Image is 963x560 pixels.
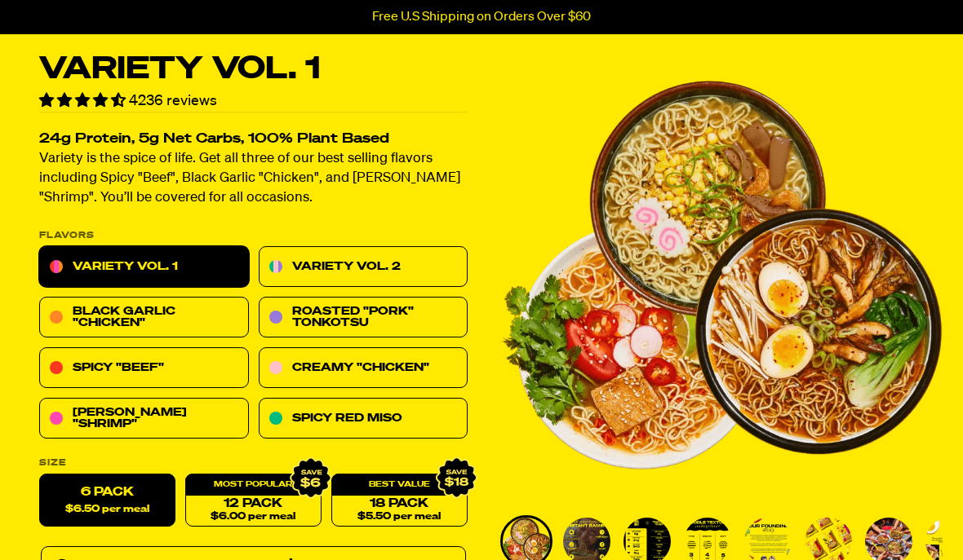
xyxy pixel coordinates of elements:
a: [PERSON_NAME] "Shrimp" [39,399,249,439]
img: Variety Vol. 1 [500,54,943,496]
a: 18 Pack$5.50 per meal [331,474,468,527]
p: Variety is the spice of life. Get all three of our best selling flavors including Spicy "Beef", B... [39,150,468,209]
a: Variety Vol. 2 [259,247,468,288]
span: $6.00 per meal [211,512,295,523]
div: PDP main carousel [500,54,943,496]
span: $5.50 per meal [357,512,441,523]
a: Spicy "Beef" [39,348,249,389]
iframe: Marketing Popup [8,484,176,552]
span: 4.55 stars [39,94,129,108]
a: Variety Vol. 1 [39,247,249,288]
a: 12 Pack$6.00 per meal [185,474,322,527]
p: Flavors [39,231,468,240]
label: 6 Pack [39,474,175,527]
a: Black Garlic "Chicken" [39,298,249,338]
label: Size [39,459,468,468]
h2: 24g Protein, 5g Net Carbs, 100% Plant Based [39,133,468,147]
a: Roasted "Pork" Tonkotsu [259,298,468,338]
a: Spicy Red Miso [259,399,468,439]
span: 4236 reviews [129,94,217,108]
li: 1 of 8 [500,54,943,496]
a: Creamy "Chicken" [259,348,468,389]
h1: Variety Vol. 1 [39,54,468,85]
